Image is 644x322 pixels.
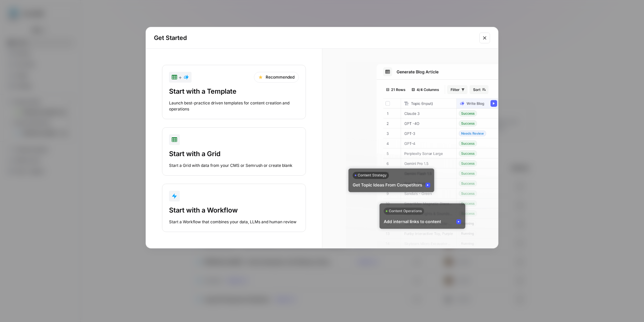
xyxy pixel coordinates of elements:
div: Launch best-practice driven templates for content creation and operations [169,100,299,112]
button: Start with a GridStart a Grid with data from your CMS or Semrush or create blank [162,127,306,176]
button: +RecommendedStart with a TemplateLaunch best-practice driven templates for content creation and o... [162,65,306,119]
h2: Get Started [154,33,475,43]
div: Start with a Grid [169,149,299,158]
div: Start a Grid with data from your CMS or Semrush or create blank [169,163,299,169]
button: Close modal [479,33,490,43]
div: Start with a Template [169,87,299,96]
div: Recommended [254,72,299,83]
div: Start with a Workflow [169,205,299,215]
button: Start with a WorkflowStart a Workflow that combines your data, LLMs and human review [162,184,306,232]
div: + [172,73,189,81]
div: Start a Workflow that combines your data, LLMs and human review [169,219,299,225]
